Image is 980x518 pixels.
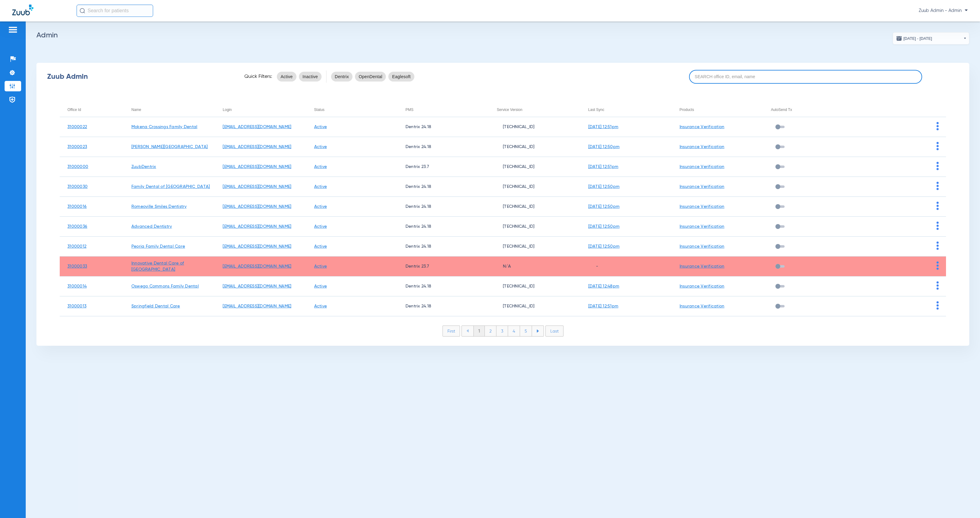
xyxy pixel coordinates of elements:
[520,326,532,336] li: 5
[67,244,86,249] a: 31000012
[489,157,580,177] td: [TECHNICAL_ID]
[680,145,725,149] a: Insurance Verification
[588,284,620,288] a: [DATE] 12:48pm
[485,326,496,336] li: 2
[223,304,291,308] a: [EMAIL_ADDRESS][DOMAIN_NAME]
[244,74,272,80] span: Quick Filters:
[67,106,81,113] div: Office Id
[314,204,327,209] a: Active
[689,70,922,84] input: SEARCH office ID, email, name
[131,261,184,272] a: Innovative Dental Care of [GEOGRAPHIC_DATA]
[36,32,969,38] h2: Admin
[489,177,580,197] td: [TECHNICAL_ID]
[281,74,293,80] span: Active
[588,145,620,149] a: [DATE] 12:50pm
[223,106,306,113] div: Login
[398,177,489,197] td: Dentrix 24.18
[359,74,382,80] span: OpenDental
[588,106,672,113] div: Last Sync
[67,224,87,229] a: 31000036
[680,264,725,269] a: Insurance Verification
[937,122,939,130] img: group-dot-blue.svg
[314,106,325,113] div: Status
[131,224,172,229] a: Advanced Dentistry
[497,106,522,113] div: Service Version
[398,137,489,157] td: Dentrix 24.18
[223,224,291,229] a: [EMAIL_ADDRESS][DOMAIN_NAME]
[489,296,580,316] td: [TECHNICAL_ID]
[12,5,33,15] img: Zuub Logo
[405,106,413,113] div: PMS
[131,204,187,209] a: Romeoville Smiles Dentistry
[131,284,199,288] a: Oswego Commons Family Dental
[473,326,485,336] li: 1
[314,106,398,113] div: Status
[314,264,327,269] a: Active
[680,284,725,288] a: Insurance Verification
[80,8,85,13] img: Search Icon
[223,106,232,113] div: Login
[67,204,87,209] a: 31000016
[223,204,291,209] a: [EMAIL_ADDRESS][DOMAIN_NAME]
[277,70,322,83] mat-chip-listbox: status-filters
[398,237,489,257] td: Dentrix 24.18
[937,162,939,170] img: group-dot-blue.svg
[67,106,124,113] div: Office Id
[223,284,291,288] a: [EMAIL_ADDRESS][DOMAIN_NAME]
[131,244,185,249] a: Peoria Family Dental Care
[937,142,939,150] img: group-dot-blue.svg
[497,106,580,113] div: Service Version
[67,165,88,169] a: 31000000
[937,202,939,210] img: group-dot-blue.svg
[588,185,620,189] a: [DATE] 12:50pm
[398,257,489,276] td: Dentrix 23.7
[398,197,489,217] td: Dentrix 24.18
[937,261,939,270] img: group-dot-blue.svg
[937,281,939,290] img: group-dot-blue.svg
[398,276,489,296] td: Dentrix 24.18
[443,326,460,337] li: First
[680,165,725,169] a: Insurance Verification
[496,326,508,336] li: 3
[131,106,141,113] div: Name
[588,224,620,229] a: [DATE] 12:50pm
[223,125,291,129] a: [EMAIL_ADDRESS][DOMAIN_NAME]
[398,117,489,137] td: Dentrix 24.18
[466,329,469,333] img: arrow-left-blue.svg
[314,244,327,249] a: Active
[937,301,939,310] img: group-dot-blue.svg
[680,244,725,249] a: Insurance Verification
[937,242,939,250] img: group-dot-blue.svg
[67,264,87,269] a: 31000033
[131,185,210,189] a: Family Dental of [GEOGRAPHIC_DATA]
[588,165,619,169] a: [DATE] 12:51pm
[489,237,580,257] td: [TECHNICAL_ID]
[314,145,327,149] a: Active
[588,244,620,249] a: [DATE] 12:50pm
[77,5,153,17] input: Search for patients
[67,125,87,129] a: 31000022
[131,145,208,149] a: [PERSON_NAME][GEOGRAPHIC_DATA]
[223,165,291,169] a: [EMAIL_ADDRESS][DOMAIN_NAME]
[588,204,620,209] a: [DATE] 12:50pm
[680,106,763,113] div: Products
[223,244,291,249] a: [EMAIL_ADDRESS][DOMAIN_NAME]
[893,32,969,44] button: [DATE] - [DATE]
[303,74,318,80] span: Inactive
[680,224,725,229] a: Insurance Verification
[223,185,291,189] a: [EMAIL_ADDRESS][DOMAIN_NAME]
[67,145,87,149] a: 31000023
[771,106,854,113] div: AutoSend Tx
[489,117,580,137] td: [TECHNICAL_ID]
[131,125,198,129] a: Mokena Crossings Family Dental
[398,217,489,237] td: Dentrix 24.18
[919,8,968,14] span: Zuub Admin - Admin
[314,185,327,189] a: Active
[223,264,291,269] a: [EMAIL_ADDRESS][DOMAIN_NAME]
[398,296,489,316] td: Dentrix 24.18
[405,106,489,113] div: PMS
[680,125,725,129] a: Insurance Verification
[680,304,725,308] a: Insurance Verification
[937,182,939,190] img: group-dot-blue.svg
[392,74,411,80] span: Eaglesoft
